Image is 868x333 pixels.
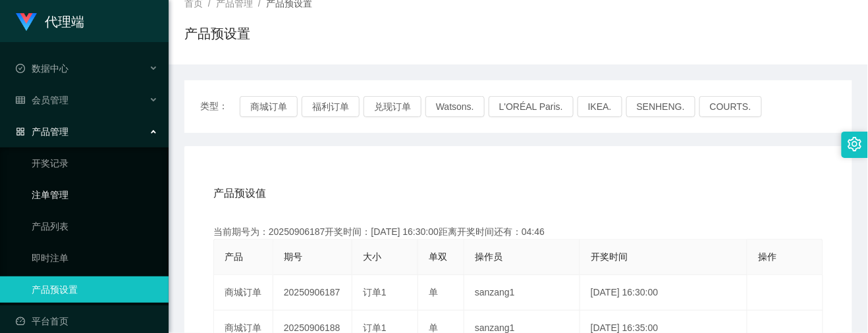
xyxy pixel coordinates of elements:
h1: 产品预设置 [184,24,250,43]
i: 图标: appstore-o [16,127,25,136]
button: L'ORÉAL Paris. [489,96,574,117]
span: 大小 [363,251,381,262]
button: 福利订单 [302,96,360,117]
h1: 代理端 [45,1,84,43]
button: COURTS. [699,96,762,117]
span: 数据中心 [16,63,68,74]
span: 订单1 [363,322,387,333]
span: 操作员 [475,251,502,262]
a: 即时注单 [32,245,158,271]
button: Watsons. [425,96,485,117]
td: sanzang1 [464,275,580,311]
a: 代理端 [16,16,84,26]
button: 商城订单 [240,96,298,117]
span: 产品管理 [16,126,68,137]
td: 20250906187 [273,275,352,311]
td: [DATE] 16:30:00 [580,275,747,311]
a: 注单管理 [32,182,158,208]
img: logo.9652507e.png [16,13,37,32]
span: 开奖时间 [591,251,628,262]
span: 操作 [758,251,776,262]
span: 产品预设值 [213,186,266,201]
i: 图标: table [16,95,25,105]
button: IKEA. [578,96,622,117]
span: 期号 [284,251,302,262]
span: 订单1 [363,287,387,297]
span: 产品 [225,251,243,262]
a: 开奖记录 [32,150,158,176]
div: 当前期号为：20250906187开奖时间：[DATE] 16:30:00距离开奖时间还有：04:46 [213,225,823,239]
span: 会员管理 [16,95,68,105]
i: 图标: setting [848,137,862,151]
button: 兑现订单 [364,96,421,117]
span: 单双 [429,251,447,262]
a: 产品预设置 [32,276,158,303]
a: 产品列表 [32,213,158,240]
span: 单 [429,322,438,333]
td: 商城订单 [214,275,273,311]
i: 图标: check-circle-o [16,64,25,73]
span: 单 [429,287,438,297]
button: SENHENG. [626,96,695,117]
span: 类型： [200,96,240,117]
